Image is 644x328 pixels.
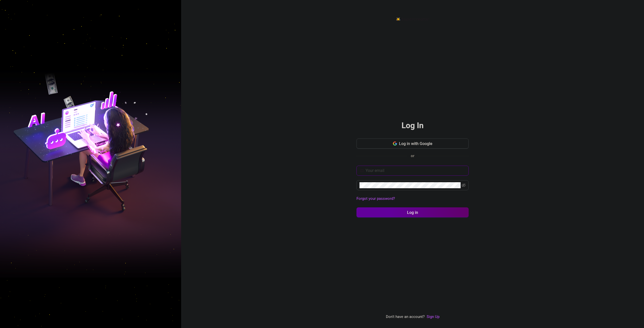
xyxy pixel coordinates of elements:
span: Log in with Google [399,141,432,146]
span: eye-invisible [462,183,466,187]
a: Sign Up [427,314,439,320]
button: Log in [356,207,469,217]
input: Your email [366,168,466,174]
a: Forgot your password? [356,196,469,202]
a: Sign Up [427,314,439,319]
button: Log in with Google [356,138,469,149]
span: Don't have an account? [386,314,425,320]
a: Forgot your password? [356,196,395,201]
span: or [411,154,414,158]
h2: Log In [401,120,424,131]
img: logo-BBDzfeDw.svg [396,17,429,21]
span: Log in [407,210,418,215]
